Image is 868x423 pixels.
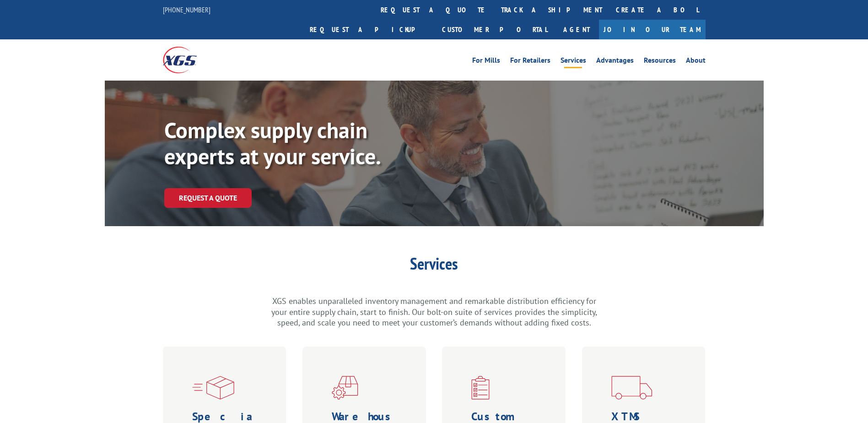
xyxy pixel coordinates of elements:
img: xgs-icon-warehouseing-cutting-fulfillment-red [332,376,358,400]
a: About [686,57,706,67]
a: Resources [644,57,676,67]
a: Request a Quote [164,188,252,208]
a: Join Our Team [599,20,706,39]
img: xgs-icon-custom-logistics-solutions-red [471,376,490,400]
h1: Services [270,255,599,277]
p: Complex supply chain experts at your service. [164,117,439,170]
a: Request a pickup [303,20,435,39]
p: XGS enables unparalleled inventory management and remarkable distribution efficiency for your ent... [270,296,599,328]
a: Agent [554,20,599,39]
img: xgs-icon-specialized-ltl-red [192,376,234,400]
a: Advantages [596,57,634,67]
a: [PHONE_NUMBER] [163,5,210,14]
a: Customer Portal [435,20,554,39]
a: For Mills [472,57,500,67]
a: For Retailers [510,57,550,67]
img: xgs-icon-transportation-forms-red [611,376,652,400]
a: Services [561,57,586,67]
